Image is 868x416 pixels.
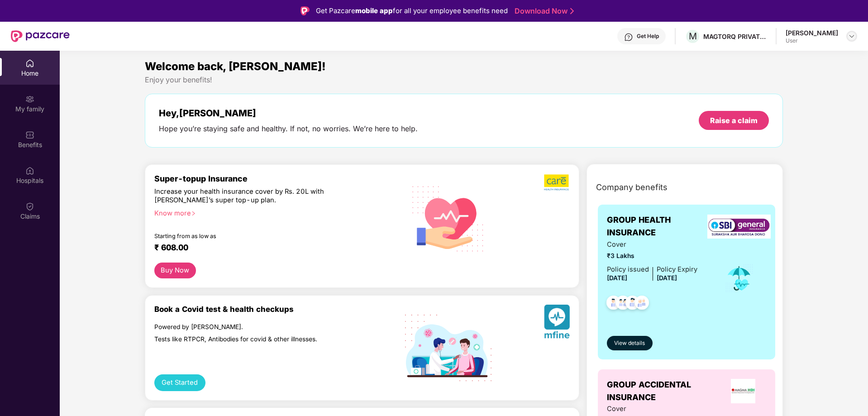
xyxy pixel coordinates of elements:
div: Book a Covid test & health checkups [154,305,397,314]
span: Cover [607,239,697,250]
div: Super-topup Insurance [154,174,397,183]
span: View details [614,339,645,348]
div: [PERSON_NAME] [786,29,838,37]
div: Know more [154,209,391,215]
img: Logo [300,6,310,15]
div: Hey, [PERSON_NAME] [159,108,418,119]
span: GROUP ACCIDENTAL INSURANCE [607,378,720,404]
span: Company benefits [596,181,668,194]
button: Buy Now [154,263,196,278]
img: svg+xml;base64,PHN2ZyBpZD0iQmVuZWZpdHMiIHhtbG5zPSJodHRwOi8vd3d3LnczLm9yZy8yMDAwL3N2ZyIgd2lkdGg9Ij... [25,130,34,139]
img: icon [725,263,754,293]
span: [DATE] [607,274,627,282]
div: Policy Expiry [657,264,697,275]
img: svg+xml;base64,PHN2ZyB3aWR0aD0iMjAiIGhlaWdodD0iMjAiIHZpZXdCb3g9IjAgMCAyMCAyMCIgZmlsbD0ibm9uZSIgeG... [25,95,34,104]
img: svg+xml;base64,PHN2ZyB4bWxucz0iaHR0cDovL3d3dy53My5vcmcvMjAwMC9zdmciIHdpZHRoPSI0OC45MTUiIGhlaWdodD... [612,293,634,315]
div: Increase your health insurance cover by Rs. 20L with [PERSON_NAME]’s super top-up plan. [154,187,358,205]
img: New Pazcare Logo [11,30,70,42]
span: Welcome back, [PERSON_NAME]! [145,60,326,73]
strong: mobile app [355,6,393,15]
span: [DATE] [657,274,677,282]
div: Raise a claim [710,115,758,125]
div: Get Help [637,33,659,40]
span: GROUP HEALTH INSURANCE [607,214,712,239]
img: svg+xml;base64,PHN2ZyBpZD0iRHJvcGRvd24tMzJ4MzIiIHhtbG5zPSJodHRwOi8vd3d3LnczLm9yZy8yMDAwL3N2ZyIgd2... [848,33,855,40]
a: Download Now [515,6,571,16]
img: insurerLogo [707,215,771,239]
span: right [191,211,196,216]
span: Cover [607,404,697,414]
button: View details [607,336,653,350]
div: Hope you’re staying safe and healthy. If not, no worries. We’re here to help. [159,124,418,134]
img: svg+xml;base64,PHN2ZyB4bWxucz0iaHR0cDovL3d3dy53My5vcmcvMjAwMC9zdmciIHdpZHRoPSI0OC45NDMiIGhlaWdodD... [621,293,644,315]
img: b5dec4f62d2307b9de63beb79f102df3.png [544,174,570,191]
div: Get Pazcare for all your employee benefits need [316,5,508,16]
img: svg+xml;base64,PHN2ZyBpZD0iQ2xhaW0iIHhtbG5zPSJodHRwOi8vd3d3LnczLm9yZy8yMDAwL3N2ZyIgd2lkdGg9IjIwIi... [25,202,34,211]
img: svg+xml;base64,PHN2ZyBpZD0iSG9zcGl0YWxzIiB4bWxucz0iaHR0cDovL3d3dy53My5vcmcvMjAwMC9zdmciIHdpZHRoPS... [25,166,34,175]
img: svg+xml;base64,PHN2ZyBpZD0iSG9tZSIgeG1sbnM9Imh0dHA6Ly93d3cudzMub3JnLzIwMDAvc3ZnIiB3aWR0aD0iMjAiIG... [25,59,34,68]
div: Tests like RTPCR, Antibodies for covid & other illnesses. [154,335,358,343]
img: svg+xml;base64,PHN2ZyB4bWxucz0iaHR0cDovL3d3dy53My5vcmcvMjAwMC9zdmciIHdpZHRoPSIxOTIiIGhlaWdodD0iMT... [405,315,491,381]
div: Enjoy your benefits! [145,75,783,85]
div: User [786,37,838,44]
img: svg+xml;base64,PHN2ZyBpZD0iSGVscC0zMngzMiIgeG1sbnM9Imh0dHA6Ly93d3cudzMub3JnLzIwMDAvc3ZnIiB3aWR0aD... [624,33,633,42]
img: Stroke [570,6,574,16]
span: M [689,31,697,42]
img: insurerLogo [731,379,755,403]
img: svg+xml;base64,PHN2ZyB4bWxucz0iaHR0cDovL3d3dy53My5vcmcvMjAwMC9zdmciIHhtbG5zOnhsaW5rPSJodHRwOi8vd3... [544,305,570,342]
div: ₹ 608.00 [154,243,388,253]
div: Policy issued [607,264,649,275]
span: ₹3 Lakhs [607,251,697,261]
img: svg+xml;base64,PHN2ZyB4bWxucz0iaHR0cDovL3d3dy53My5vcmcvMjAwMC9zdmciIHdpZHRoPSI0OC45NDMiIGhlaWdodD... [602,293,625,315]
img: svg+xml;base64,PHN2ZyB4bWxucz0iaHR0cDovL3d3dy53My5vcmcvMjAwMC9zdmciIHhtbG5zOnhsaW5rPSJodHRwOi8vd3... [405,174,491,262]
div: Powered by [PERSON_NAME]. [154,323,358,331]
button: Get Started [154,374,205,391]
div: Starting from as low as [154,233,358,239]
div: MAGTORQ PRIVATE LIMITED [703,32,767,41]
img: svg+xml;base64,PHN2ZyB4bWxucz0iaHR0cDovL3d3dy53My5vcmcvMjAwMC9zdmciIHdpZHRoPSI0OC45NDMiIGhlaWdodD... [631,293,653,315]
